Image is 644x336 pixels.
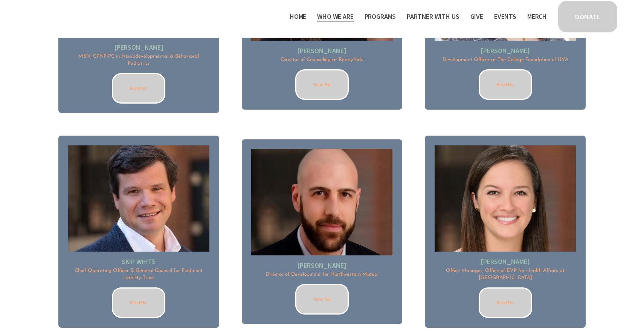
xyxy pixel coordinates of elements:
[479,287,532,318] a: Read Bio
[365,11,396,22] span: Programs
[435,267,576,282] p: Office Manager, Office of EVP for Health Affairs at [GEOGRAPHIC_DATA]
[494,11,516,23] a: Events
[68,53,209,67] p: MSN, CPNP-PC in Neurodevelopmental & Behavioral Pediatrics
[317,11,353,23] a: folder dropdown
[68,257,209,266] h2: Skip white
[290,11,306,23] a: Home
[251,271,392,278] p: Director of Development for Northwestern Mutual
[251,57,392,64] p: Director of Counseling at ReadyKids
[112,73,165,104] a: Read Bio
[68,267,209,282] p: Chief Operating Officer & General Counsel for Piedmont Liability Trust
[317,11,353,22] span: Who We Are
[295,284,349,315] a: Read Bio
[527,11,547,23] a: Merch
[470,11,483,23] a: Give
[251,261,392,270] h2: [PERSON_NAME]
[479,69,532,100] a: Read Bio
[365,11,396,23] a: folder dropdown
[435,46,576,55] h2: [PERSON_NAME]
[68,43,209,52] h2: [PERSON_NAME]
[435,257,576,266] h2: [PERSON_NAME]
[251,46,392,55] h2: [PERSON_NAME]
[295,69,349,100] a: Read Bio
[112,287,165,318] a: Read Bio
[407,11,459,22] span: Partner With Us
[407,11,459,23] a: folder dropdown
[435,57,576,64] p: Development Officer at The College Foundation of UVA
